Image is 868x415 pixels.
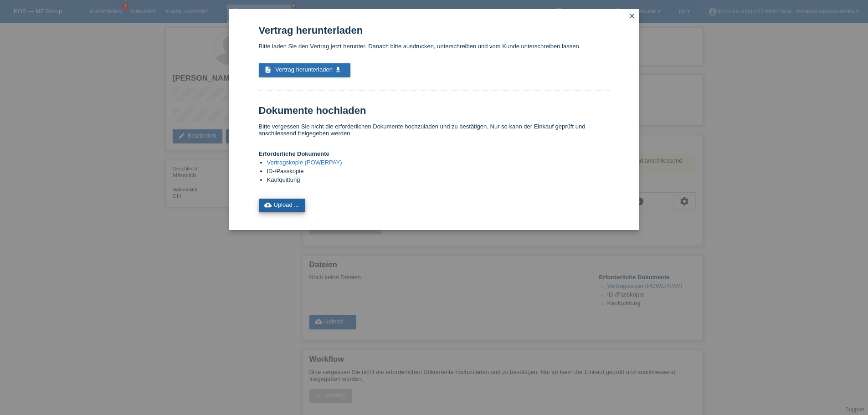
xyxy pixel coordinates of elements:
[267,176,610,185] li: Kaufquittung
[259,25,610,36] h1: Vertrag herunterladen
[334,66,342,73] i: get_app
[259,150,610,157] h4: Erforderliche Dokumente
[264,66,272,73] i: description
[259,123,610,137] p: Bitte vergessen Sie nicht die erforderlichen Dokumente hochzuladen und zu bestätigen. Nur so kann...
[267,168,610,176] li: ID-/Passkopie
[259,43,610,50] p: Bitte laden Sie den Vertrag jetzt herunter. Danach bitte ausdrucken, unterschreiben und vom Kunde...
[628,12,636,20] i: close
[267,159,342,166] a: Vertragskopie (POWERPAY)
[259,63,350,77] a: description Vertrag herunterladen get_app
[626,11,638,22] a: close
[259,105,610,116] h1: Dokumente hochladen
[264,201,272,209] i: cloud_upload
[275,66,333,73] span: Vertrag herunterladen
[259,199,306,212] a: cloud_uploadUpload ...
